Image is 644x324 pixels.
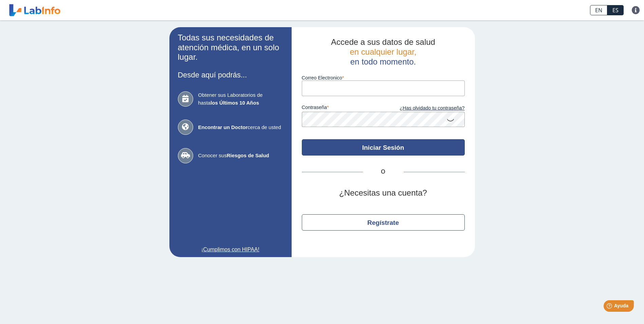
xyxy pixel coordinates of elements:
[383,105,465,112] a: ¿Has olvidado tu contraseña?
[198,91,283,107] span: Obtener sus Laboratorios de hasta
[302,188,465,198] h2: ¿Necesitas una cuenta?
[350,47,416,56] span: en cualquier lugar,
[584,298,637,317] iframe: Help widget launcher
[302,75,465,80] label: Correo Electronico
[363,168,404,176] span: O
[178,71,283,79] h3: Desde aquí podrás...
[178,246,283,254] a: ¡Cumplimos con HIPAA!
[198,124,248,130] b: Encontrar un Doctor
[198,124,283,131] span: cerca de usted
[331,37,435,47] span: Accede a sus datos de salud
[590,5,607,15] a: EN
[210,100,259,106] b: los Últimos 10 Años
[227,152,269,158] b: Riesgos de Salud
[607,5,624,15] a: ES
[198,152,283,160] span: Conocer sus
[302,139,465,156] button: Iniciar Sesión
[302,214,465,231] button: Regístrate
[178,33,283,62] h2: Todas sus necesidades de atención médica, en un solo lugar.
[302,105,383,112] label: contraseña
[350,57,416,66] span: en todo momento.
